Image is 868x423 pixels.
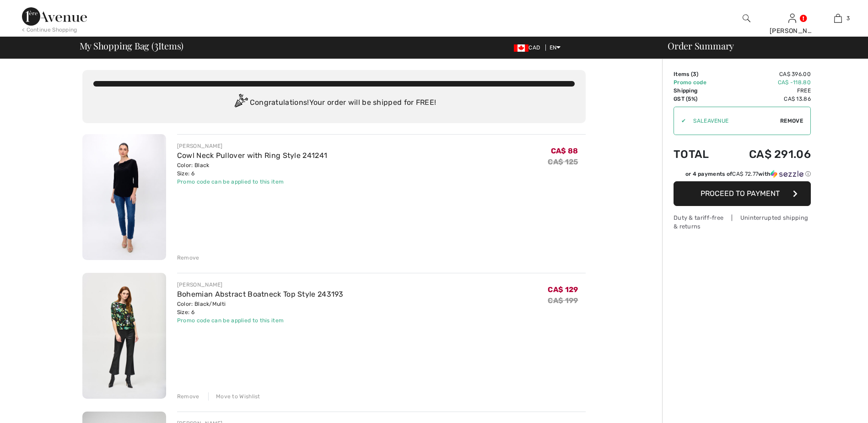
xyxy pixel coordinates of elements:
span: EN [550,44,561,51]
img: My Info [788,13,796,24]
a: 3 [815,13,860,24]
div: Color: Black Size: 6 [177,161,327,178]
img: Canadian Dollar [514,44,528,52]
span: CA$ 72.77 [732,171,758,177]
span: 3 [693,71,696,77]
img: Sezzle [771,170,803,178]
a: Sign In [788,14,796,22]
s: CA$ 199 [548,296,578,305]
div: Remove [177,254,199,262]
img: Congratulation2.svg [232,94,250,112]
img: search the website [743,13,750,24]
a: Bohemian Abstract Boatneck Top Style 243193 [177,290,344,298]
td: CA$ 396.00 [723,70,811,78]
div: or 4 payments of with [685,170,811,178]
span: Proceed to Payment [701,189,780,198]
input: Promo code [686,107,780,135]
div: Remove [177,392,199,401]
s: CA$ 125 [548,157,578,166]
td: Items ( ) [674,70,723,78]
div: [PERSON_NAME] [770,26,814,36]
div: Move to Wishlist [208,392,260,401]
div: Congratulations! Your order will be shipped for FREE! [93,94,575,112]
button: Proceed to Payment [674,181,811,206]
div: [PERSON_NAME] [177,142,327,150]
div: Promo code can be applied to this item [177,316,344,325]
img: 1ère Avenue [22,7,87,26]
div: ✔ [674,117,686,125]
div: Promo code can be applied to this item [177,178,327,186]
td: Shipping [674,87,723,95]
td: CA$ -118.80 [723,78,811,87]
img: Bohemian Abstract Boatneck Top Style 243193 [82,273,166,399]
span: CAD [514,44,544,51]
div: Color: Black/Multi Size: 6 [177,300,344,316]
a: Cowl Neck Pullover with Ring Style 241241 [177,151,327,160]
span: CA$ 88 [551,146,578,155]
span: Remove [780,117,803,125]
td: Total [674,139,723,170]
div: [PERSON_NAME] [177,281,344,289]
img: Cowl Neck Pullover with Ring Style 241241 [82,134,166,260]
span: 3 [846,14,850,22]
div: < Continue Shopping [22,26,77,34]
td: CA$ 13.86 [723,95,811,103]
span: My Shopping Bag ( Items) [80,41,184,50]
td: Promo code [674,78,723,87]
td: CA$ 291.06 [723,139,811,170]
td: GST (5%) [674,95,723,103]
span: 3 [154,39,158,51]
td: Free [723,87,811,95]
div: Duty & tariff-free | Uninterrupted shipping & returns [674,213,811,231]
div: Order Summary [657,41,863,50]
span: CA$ 129 [548,285,578,294]
div: or 4 payments ofCA$ 72.77withSezzle Click to learn more about Sezzle [674,170,811,181]
img: My Bag [834,13,842,24]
